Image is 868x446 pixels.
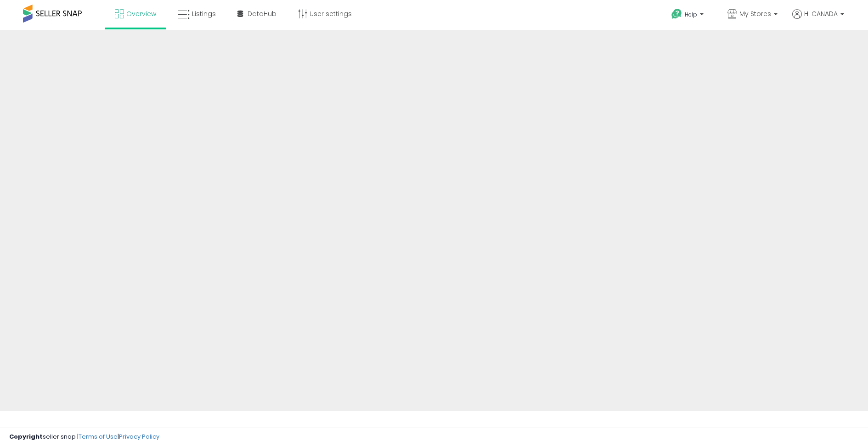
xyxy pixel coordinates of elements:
span: Listings [192,9,216,18]
span: Help [685,11,697,18]
i: Get Help [671,8,682,20]
a: Hi CANADA [792,9,844,30]
span: My Stores [739,9,771,18]
span: Overview [126,9,156,18]
a: Help [664,1,713,30]
span: Hi CANADA [804,9,838,18]
span: DataHub [248,9,276,18]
